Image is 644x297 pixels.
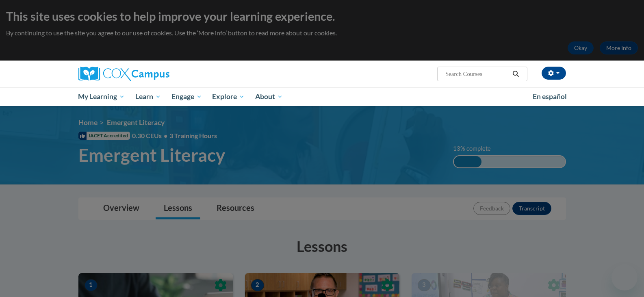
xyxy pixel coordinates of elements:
span: About [255,92,283,102]
a: Explore [207,87,250,106]
button: Search [510,69,522,79]
span: My Learning [78,92,125,102]
a: En español [527,88,572,105]
a: About [250,87,288,106]
img: Cox Campus [78,67,169,81]
button: Account Settings [542,67,566,80]
span: Engage [171,92,202,102]
a: Cox Campus [78,67,233,81]
a: Learn [130,87,166,106]
input: Search Courses [445,69,510,79]
span: En español [533,92,567,101]
span: Learn [135,92,161,102]
a: My Learning [73,87,130,106]
span: Explore [212,92,245,102]
div: Main menu [66,87,578,106]
iframe: Button to launch messaging window [611,264,637,290]
a: Engage [166,87,207,106]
